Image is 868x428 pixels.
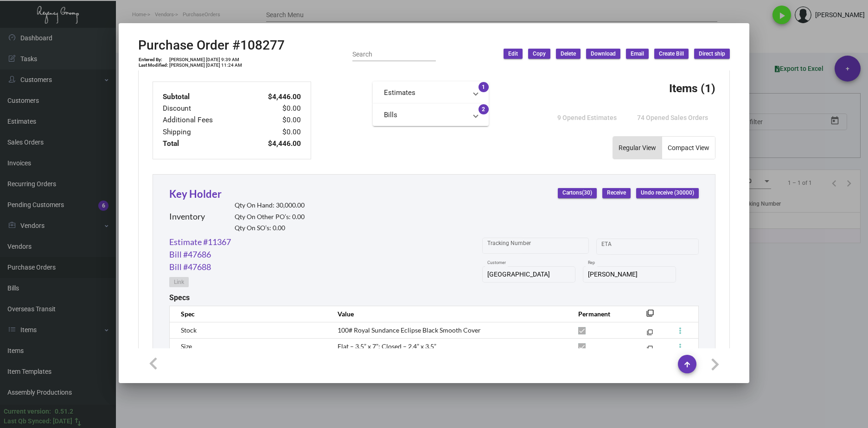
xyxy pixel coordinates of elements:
td: [PERSON_NAME] [DATE] 9:39 AM [169,57,243,63]
td: Discount [162,103,246,114]
th: Spec [170,306,328,322]
button: 9 Opened Estimates [550,109,624,126]
th: Value [328,306,569,322]
span: Cartons [562,189,592,197]
h2: Qty On SO’s: 0.00 [235,224,305,232]
button: Receive [602,188,631,198]
div: 0.51.2 [55,407,73,416]
td: Entered By: [138,57,169,63]
h3: Items (1) [669,82,715,95]
span: (30) [582,190,592,196]
span: Create Bill [659,50,684,58]
button: Delete [556,49,581,59]
button: Edit [504,49,523,59]
span: Delete [561,50,576,58]
mat-panel-title: Estimates [384,88,466,98]
a: Bill #47686 [169,248,211,261]
button: Link [169,277,189,287]
h2: Qty On Hand: 30,000.00 [235,201,305,209]
span: Flat – 3.5” x 7”; Closed – 2.4” x 3.5” [338,342,436,350]
button: Direct ship [694,49,730,59]
span: 100# Royal Sundance Eclipse Black Smooth Cover [338,326,481,334]
a: Estimate #11367 [169,236,231,248]
td: $0.00 [246,103,301,114]
mat-icon: filter_none [647,347,653,353]
span: Receive [607,189,626,197]
td: $4,446.00 [246,138,301,150]
button: Undo receive (30000) [636,188,699,198]
div: Last Qb Synced: [DATE] [4,416,72,426]
input: End date [638,243,683,250]
mat-panel-title: Bills [384,110,466,120]
td: Subtotal [162,91,246,103]
td: [PERSON_NAME] [DATE] 11:24 AM [169,63,243,68]
button: Create Bill [654,49,689,59]
span: 9 Opened Estimates [557,114,617,121]
td: Shipping [162,126,246,138]
td: $0.00 [246,114,301,126]
button: Regular View [613,137,662,159]
td: $0.00 [246,126,301,138]
td: Additional Fees [162,114,246,126]
span: Edit [508,50,518,58]
div: Current version: [4,407,51,416]
span: Undo receive (30000) [641,189,694,197]
span: Copy [533,50,546,58]
mat-expansion-panel-header: Estimates [373,82,489,104]
button: Copy [528,49,550,59]
button: Compact View [662,137,715,159]
span: Size [181,342,192,350]
button: 74 Opened Sales Orders [630,109,715,126]
mat-expansion-panel-header: Bills [373,104,489,126]
button: Email [626,49,649,59]
span: 74 Opened Sales Orders [637,114,708,121]
a: Key Holder [169,188,222,200]
span: Stock [181,326,197,334]
span: Email [631,50,644,58]
h2: Inventory [169,212,205,222]
td: $4,446.00 [246,91,301,103]
a: Bill #47688 [169,261,211,273]
span: Download [591,50,616,58]
span: Link [174,278,184,286]
h2: Qty On Other PO’s: 0.00 [235,213,305,221]
h2: Purchase Order #108277 [138,38,285,53]
input: Start date [601,243,630,250]
td: Total [162,138,246,150]
td: Last Modified: [138,63,169,68]
button: Cartons(30) [558,188,597,198]
h2: Specs [169,293,190,302]
button: Download [586,49,620,59]
mat-icon: filter_none [647,331,653,337]
span: Direct ship [699,50,725,58]
mat-icon: filter_none [646,312,654,320]
th: Permanent [569,306,632,322]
